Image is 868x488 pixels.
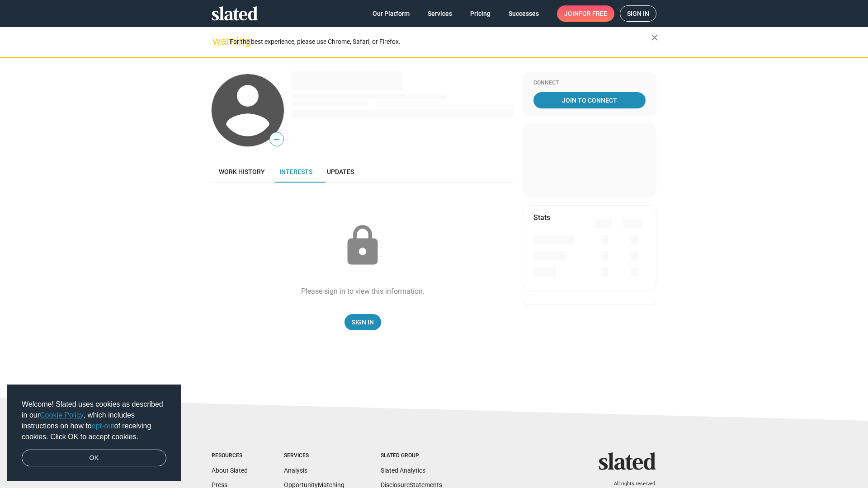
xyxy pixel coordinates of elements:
a: Joinfor free [557,5,614,22]
span: Our Platform [373,5,410,22]
span: Services [428,5,452,22]
div: Resources [212,452,248,460]
span: Join To Connect [535,92,644,108]
a: Cookie Policy [40,411,84,419]
a: dismiss cookie message [22,450,166,467]
a: Pricing [463,5,498,22]
span: for free [579,5,607,22]
span: Sign In [352,314,374,330]
div: Please sign in to view this information. [301,286,425,296]
span: Successes [509,5,539,22]
a: Sign In [344,314,381,330]
a: About Slated [212,467,248,474]
span: Updates [327,168,354,175]
a: Our Platform [365,5,417,22]
a: Sign in [620,5,656,22]
span: — [270,134,283,145]
a: Work history [212,161,272,183]
a: Join To Connect [533,92,646,108]
span: Welcome! Slated uses cookies as described in our , which includes instructions on how to of recei... [22,399,166,442]
a: Analysis [284,467,307,474]
mat-card-title: Stats [533,213,550,222]
mat-icon: warning [212,36,223,47]
span: Work history [219,168,265,175]
div: Services [284,452,344,460]
div: Connect [533,80,646,87]
span: Interests [279,168,312,175]
span: Join [564,5,607,22]
a: Successes [501,5,546,22]
span: Pricing [470,5,491,22]
a: Slated Analytics [381,467,425,474]
div: For the best experience, please use Chrome, Safari, or Firefox. [230,36,651,48]
mat-icon: close [649,32,660,43]
a: opt-out [92,422,114,430]
a: Interests [272,161,320,183]
div: Slated Group [381,452,442,460]
mat-icon: lock [340,223,385,268]
a: Updates [320,161,361,183]
span: Sign in [627,6,649,21]
a: Services [420,5,459,22]
div: cookieconsent [7,385,181,481]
